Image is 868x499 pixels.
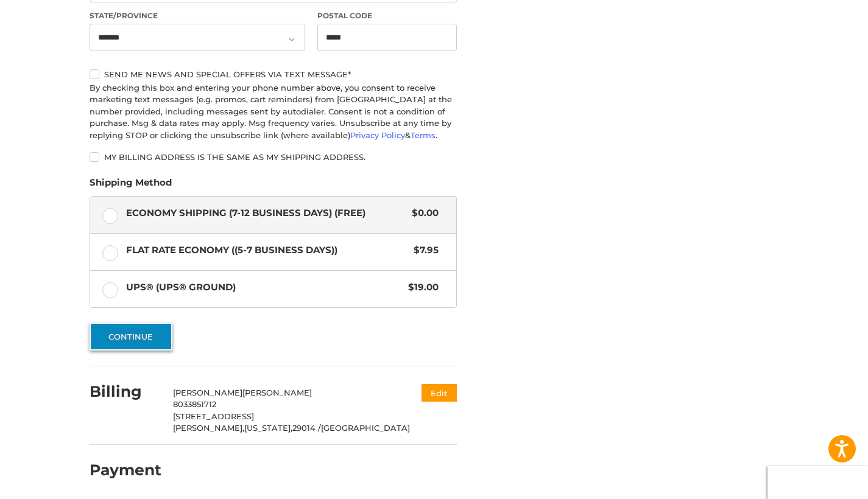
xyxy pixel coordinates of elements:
span: [PERSON_NAME], [173,423,244,433]
span: $19.00 [402,281,439,295]
h2: Billing [90,382,161,401]
button: Continue [90,323,172,351]
span: 8033851712 [173,399,216,409]
label: Postal Code [317,10,457,21]
span: [STREET_ADDRESS] [173,411,254,421]
a: Privacy Policy [350,130,405,140]
label: Send me news and special offers via text message* [90,69,457,79]
h2: Payment [90,461,161,480]
label: My billing address is the same as my shipping address. [90,152,457,162]
span: Economy Shipping (7-12 Business Days) (Free) [126,206,406,220]
span: 29014 / [292,423,321,433]
label: State/Province [90,10,305,21]
span: [PERSON_NAME] [173,388,242,397]
span: UPS® (UPS® Ground) [126,281,403,295]
div: By checking this box and entering your phone number above, you consent to receive marketing text ... [90,82,457,142]
button: Edit [422,384,457,402]
span: $7.95 [408,243,439,257]
span: Flat Rate Economy ((5-7 Business Days)) [126,243,408,257]
span: [US_STATE], [244,423,292,433]
a: Terms [411,130,436,140]
span: $0.00 [406,206,439,220]
span: [GEOGRAPHIC_DATA] [321,423,410,433]
legend: Shipping Method [90,176,172,195]
span: [PERSON_NAME] [242,388,312,397]
iframe: Google Customer Reviews [767,466,868,499]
